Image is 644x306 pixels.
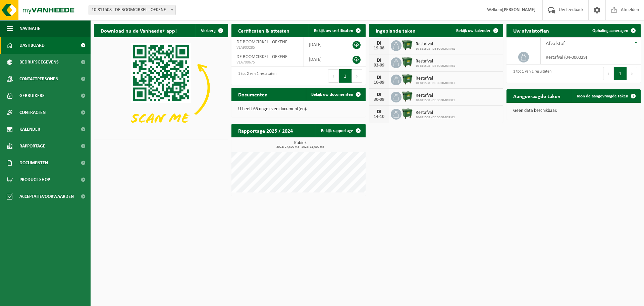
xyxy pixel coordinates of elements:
p: Geen data beschikbaar. [513,108,634,113]
span: Product Shop [19,171,50,188]
div: 19-08 [372,46,386,51]
span: Ophaling aanvragen [592,29,628,33]
span: Restafval [416,93,455,98]
button: 1 [339,69,352,83]
a: Bekijk uw certificaten [309,24,365,37]
span: Documenten [19,155,48,171]
span: Verberg [201,29,216,33]
span: Contracten [19,104,46,121]
button: Next [627,67,637,80]
span: Navigatie [19,20,40,37]
button: 1 [614,67,627,80]
a: Bekijk uw documenten [306,88,365,101]
span: Bekijk uw certificaten [314,29,353,33]
div: 30-09 [372,97,386,102]
img: WB-1100-HPE-GN-01 [401,74,413,85]
td: restafval (04-000029) [541,50,641,64]
img: WB-1100-HPE-GN-01 [401,39,413,51]
img: WB-1100-HPE-GN-01 [401,91,413,102]
span: Gebruikers [19,87,45,104]
a: Bekijk uw kalender [451,24,502,37]
h2: Documenten [231,88,274,101]
span: 10-811508 - DE BOOMCIRKEL [416,81,455,85]
span: Kalender [19,121,40,138]
h2: Aangevraagde taken [506,89,567,102]
button: Previous [603,67,614,80]
strong: [PERSON_NAME] [502,7,536,12]
span: 10-811508 - DE BOOMCIRKEL [416,98,455,102]
div: DI [372,92,386,97]
span: 2024: 27,500 m3 - 2025: 11,000 m3 [235,145,366,149]
span: DE BOOMCIRKEL - OEKENE [236,40,287,45]
h3: Kubiek [235,141,366,149]
img: Download de VHEPlus App [94,37,228,138]
img: WB-1100-HPE-GN-01 [401,56,413,68]
span: Acceptatievoorwaarden [19,188,74,205]
span: 10-811508 - DE BOOMCIRKEL [416,64,455,68]
h2: Rapportage 2025 / 2024 [231,124,300,137]
div: 1 tot 1 van 1 resultaten [510,66,551,81]
span: Bekijk uw kalender [456,29,491,33]
h2: Uw afvalstoffen [506,24,556,37]
span: 10-811508 - DE BOOMCIRKEL - OEKENE [89,5,176,15]
span: DE BOOMCIRKEL - OEKENE [236,54,287,59]
div: DI [372,58,386,63]
span: Bedrijfsgegevens [19,54,59,71]
span: Rapportage [19,138,45,155]
td: [DATE] [304,37,342,52]
a: Bekijk rapportage [316,124,365,137]
span: 10-811508 - DE BOOMCIRKEL [416,47,455,51]
div: 02-09 [372,63,386,68]
img: WB-1100-HPE-GN-01 [401,108,413,119]
div: 1 tot 2 van 2 resultaten [235,69,276,83]
button: Verberg [196,24,227,37]
h2: Certificaten & attesten [231,24,296,37]
a: Ophaling aanvragen [587,24,640,37]
span: VLA903285 [236,45,299,50]
h2: Ingeplande taken [369,24,422,37]
p: U heeft 65 ongelezen document(en). [238,107,359,112]
h2: Download nu de Vanheede+ app! [94,24,183,37]
div: 16-09 [372,80,386,85]
span: Contactpersonen [19,71,58,87]
td: [DATE] [304,52,342,67]
span: Restafval [416,59,455,64]
span: Dashboard [19,37,45,54]
div: DI [372,75,386,80]
div: DI [372,41,386,46]
button: Previous [328,69,339,83]
span: 10-811508 - DE BOOMCIRKEL - OEKENE [89,5,175,15]
span: Restafval [416,42,455,47]
span: Restafval [416,76,455,81]
a: Toon de aangevraagde taken [571,89,640,103]
span: 10-811508 - DE BOOMCIRKEL [416,116,455,120]
span: Toon de aangevraagde taken [576,94,628,98]
button: Next [352,69,362,83]
div: DI [372,109,386,115]
span: Restafval [416,110,455,116]
span: Bekijk uw documenten [311,92,353,97]
span: VLA700675 [236,60,299,65]
span: Afvalstof [546,41,565,46]
div: 14-10 [372,115,386,119]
